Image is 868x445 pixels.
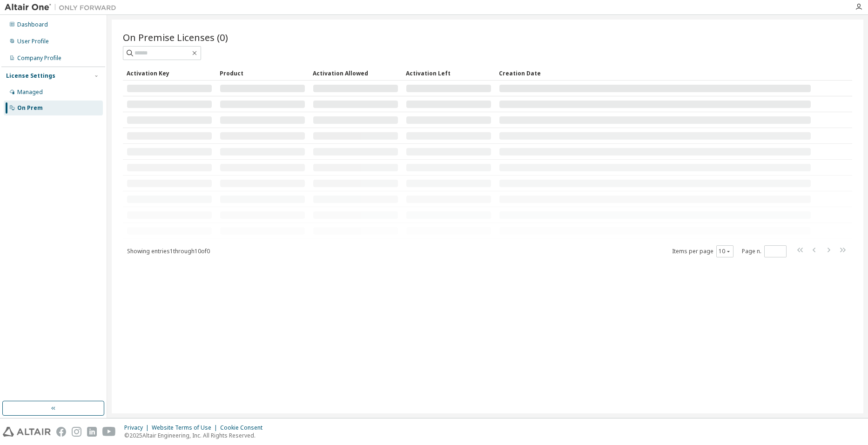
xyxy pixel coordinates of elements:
div: Activation Key [127,66,212,81]
img: facebook.svg [56,427,66,437]
div: User Profile [17,38,49,45]
div: Product [220,66,305,81]
div: Website Terms of Use [152,424,220,432]
img: linkedin.svg [87,427,97,437]
img: instagram.svg [72,427,81,437]
div: Managed [17,88,43,96]
span: Page n. [742,245,787,257]
div: On Prem [17,104,43,112]
div: Activation Allowed [313,66,398,81]
button: 10 [719,248,731,255]
span: Items per page [672,245,733,257]
span: On Premise Licenses (0) [123,31,228,44]
div: License Settings [6,72,55,80]
span: Showing entries 1 through 10 of 0 [127,247,210,255]
div: Creation Date [499,66,811,81]
p: © 2025 Altair Engineering, Inc. All Rights Reserved. [124,432,268,439]
div: Company Profile [17,54,61,62]
div: Dashboard [17,21,48,28]
div: Cookie Consent [220,424,268,432]
img: Altair One [5,3,121,12]
div: Activation Left [406,66,491,81]
img: altair_logo.svg [3,427,51,437]
div: Privacy [124,424,152,432]
img: youtube.svg [102,427,116,437]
